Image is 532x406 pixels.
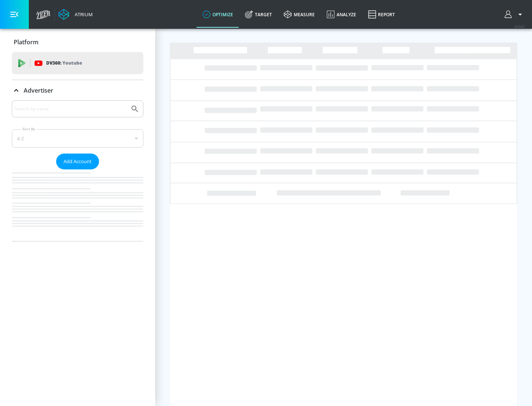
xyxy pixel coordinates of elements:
nav: list of Advertiser [12,169,143,241]
div: Advertiser [12,80,143,101]
p: DV360: [46,59,82,67]
p: Youtube [62,59,82,67]
span: Add Account [64,157,92,166]
a: Target [239,1,278,28]
p: Platform [14,38,38,46]
div: Platform [12,32,143,52]
input: Search by name [15,104,127,114]
label: Sort By [21,127,37,131]
a: Report [362,1,401,28]
span: v 4.24.0 [514,24,525,28]
a: measure [278,1,321,28]
button: Add Account [56,154,99,169]
div: DV360: Youtube [12,52,143,74]
a: Analyze [321,1,362,28]
div: Atrium [72,11,93,18]
div: Advertiser [12,100,143,241]
a: Atrium [58,9,93,20]
a: optimize [197,1,239,28]
div: A-Z [12,129,143,148]
p: Advertiser [24,86,53,94]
